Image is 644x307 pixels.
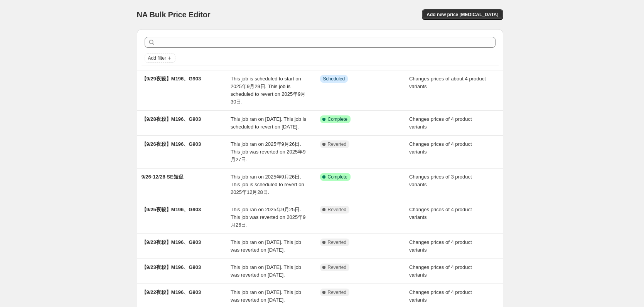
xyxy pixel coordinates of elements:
[137,10,211,19] span: NA Bulk Price Editor
[142,207,201,212] span: 【9/25夜殺】M196、G903
[145,53,175,63] button: Add filter
[231,141,305,162] span: This job ran on 2025年9月26日. This job was reverted on 2025年9月27日.
[409,264,472,278] span: Changes prices of 4 product variants
[231,239,301,253] span: This job ran on [DATE]. This job was reverted on [DATE].
[231,264,301,278] span: This job ran on [DATE]. This job was reverted on [DATE].
[409,76,486,89] span: Changes prices of about 4 product variants
[328,289,347,295] span: Reverted
[231,289,301,303] span: This job ran on [DATE]. This job was reverted on [DATE].
[409,174,472,187] span: Changes prices of 3 product variants
[231,174,304,195] span: This job ran on 2025年9月26日. This job is scheduled to revert on 2025年12月28日.
[142,289,201,295] span: 【9/22夜殺】M196、G903
[328,174,347,180] span: Complete
[231,207,305,228] span: This job ran on 2025年9月25日. This job was reverted on 2025年9月26日.
[328,264,347,270] span: Reverted
[427,12,498,18] span: Add new price [MEDICAL_DATA]
[231,76,305,105] span: This job is scheduled to start on 2025年9月29日. This job is scheduled to revert on 2025年9月30日.
[328,141,347,147] span: Reverted
[328,116,347,122] span: Complete
[409,141,472,155] span: Changes prices of 4 product variants
[409,207,472,220] span: Changes prices of 4 product variants
[328,207,347,213] span: Reverted
[142,76,201,82] span: 【9/29夜殺】M196、G903
[142,141,201,147] span: 【9/26夜殺】M196、G903
[142,116,201,122] span: 【9/28夜殺】M196、G903
[142,239,201,245] span: 【9/23夜殺】M196、G903
[142,174,184,180] span: 9/26-12/28 SE短促
[409,116,472,130] span: Changes prices of 4 product variants
[422,9,503,20] button: Add new price [MEDICAL_DATA]
[409,239,472,253] span: Changes prices of 4 product variants
[231,116,306,130] span: This job ran on [DATE]. This job is scheduled to revert on [DATE].
[409,289,472,303] span: Changes prices of 4 product variants
[323,76,345,82] span: Scheduled
[328,239,347,245] span: Reverted
[142,264,201,270] span: 【9/23夜殺】M196、G903
[148,55,166,61] span: Add filter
